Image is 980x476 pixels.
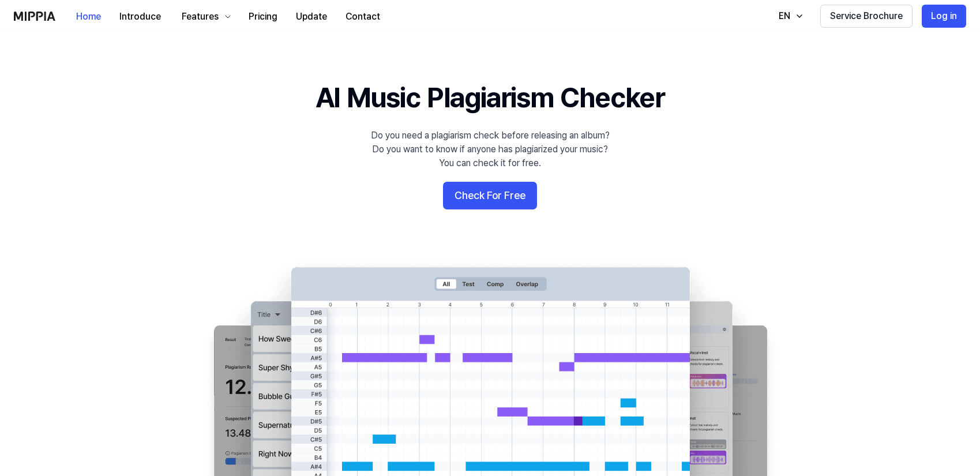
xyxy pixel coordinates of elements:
h1: AI Music Plagiarism Checker [316,78,664,117]
div: Features [179,10,221,24]
button: EN [767,5,811,28]
button: Update [287,5,336,28]
button: Home [67,5,110,28]
button: Check For Free [443,182,537,209]
div: EN [776,9,793,23]
button: Log in [922,5,966,28]
a: Home [67,1,110,32]
a: Update [287,1,336,32]
button: Contact [336,5,389,28]
img: logo [14,12,55,21]
div: Do you need a plagiarism check before releasing an album? Do you want to know if anyone has plagi... [371,129,610,170]
button: Features [170,5,239,28]
button: Introduce [110,5,170,28]
button: Pricing [239,5,287,28]
button: Service Brochure [820,5,913,28]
